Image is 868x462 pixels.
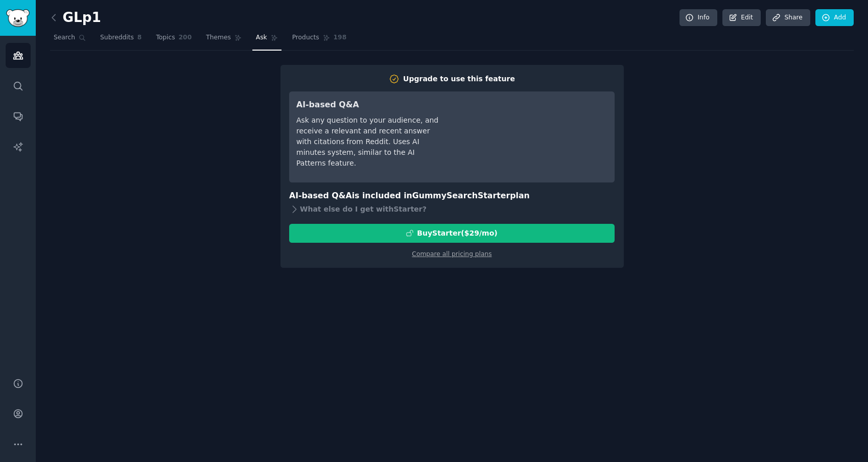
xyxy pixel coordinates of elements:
[412,191,510,200] span: GummySearch Starter
[679,9,717,27] a: Info
[179,33,192,42] span: 200
[289,202,615,217] div: What else do I get with Starter ?
[292,33,319,42] span: Products
[412,250,491,258] a: Compare all pricing plans
[296,99,440,111] h3: AI-based Q&A
[252,30,281,51] a: Ask
[202,30,245,51] a: Themes
[722,9,761,27] a: Edit
[289,224,615,243] button: BuyStarter($29/mo)
[6,9,30,27] img: GummySearch logo
[156,33,175,42] span: Topics
[152,30,195,51] a: Topics200
[137,33,142,42] span: 8
[256,33,267,42] span: Ask
[206,33,231,42] span: Themes
[50,30,89,51] a: Search
[97,30,145,51] a: Subreddits8
[403,74,515,84] div: Upgrade to use this feature
[815,9,854,27] a: Add
[50,10,101,26] h2: GLp1
[296,115,440,169] div: Ask any question to your audience, and receive a relevant and recent answer with citations from R...
[54,33,75,42] span: Search
[289,190,615,202] h3: AI-based Q&A is included in plan
[766,9,810,27] a: Share
[100,33,134,42] span: Subreddits
[334,33,347,42] span: 198
[289,30,350,51] a: Products198
[417,228,497,239] div: Buy Starter ($ 29 /mo )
